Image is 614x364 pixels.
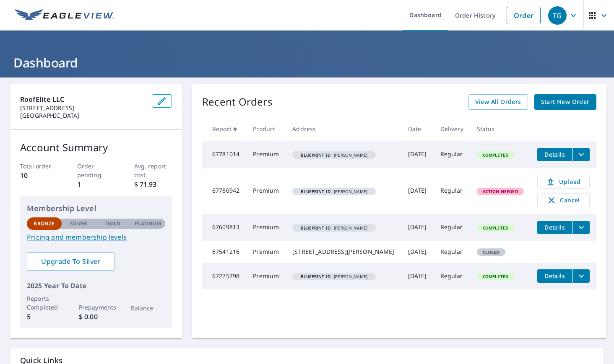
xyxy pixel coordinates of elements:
[572,148,590,161] button: filesDropdownBtn-67781014
[202,168,246,214] td: 67780942
[135,220,161,227] p: Platinum
[70,220,88,227] p: Silver
[507,7,541,24] a: Order
[542,272,567,280] span: Details
[296,189,372,194] span: [PERSON_NAME]
[296,153,372,157] span: [PERSON_NAME]
[202,141,246,168] td: 67781014
[534,94,596,110] a: Start New Order
[434,241,470,263] td: Regular
[77,179,115,189] p: 1
[27,252,115,271] a: Upgrade To Silver
[537,193,590,207] button: Cancel
[246,241,286,263] td: Premium
[246,141,286,168] td: Premium
[470,116,531,141] th: Status
[34,220,55,227] p: Bronze
[301,274,330,279] em: Blueprint ID
[434,214,470,241] td: Regular
[202,214,246,241] td: 67609813
[34,257,108,266] span: Upgrade To Silver
[131,304,166,312] p: Balance
[475,97,521,107] span: View All Orders
[478,152,513,158] span: Completed
[478,188,523,194] span: Action Needed
[401,141,434,168] td: [DATE]
[296,226,372,230] span: [PERSON_NAME]
[572,221,590,234] button: filesDropdownBtn-67609813
[20,112,145,119] p: [GEOGRAPHIC_DATA]
[541,97,590,107] span: Start New Order
[292,248,394,256] div: [STREET_ADDRESS][PERSON_NAME]
[20,104,145,112] p: [STREET_ADDRESS]
[246,214,286,241] td: Premium
[27,294,62,312] p: Reports Completed
[20,170,58,181] p: 10
[20,162,58,170] p: Total order
[542,150,567,158] span: Details
[301,189,330,194] em: Blueprint ID
[401,241,434,263] td: [DATE]
[537,221,572,234] button: detailsBtn-67609813
[134,179,172,189] p: $ 71.93
[537,175,590,189] a: Upload
[246,263,286,289] td: Premium
[27,312,62,322] p: 5
[434,263,470,289] td: Regular
[15,9,114,22] img: EV Logo
[286,116,401,141] th: Address
[27,232,165,242] a: Pricing and membership levels
[27,281,165,291] p: 2025 Year To Date
[543,177,584,187] span: Upload
[202,94,273,110] p: Recent Orders
[301,226,330,230] em: Blueprint ID
[537,269,572,283] button: detailsBtn-67225798
[478,249,505,255] span: Closed
[20,94,145,104] p: RoofElite LLC
[401,116,434,141] th: Date
[548,6,567,25] div: TG
[296,274,372,279] span: [PERSON_NAME]
[106,220,120,227] p: Gold
[401,263,434,289] td: [DATE]
[537,148,572,161] button: detailsBtn-67781014
[401,214,434,241] td: [DATE]
[134,162,172,179] p: Avg. report cost
[401,168,434,214] td: [DATE]
[79,303,114,312] p: Prepayments
[202,263,246,289] td: 67225798
[434,168,470,214] td: Regular
[246,116,286,141] th: Product
[202,241,246,263] td: 67541216
[572,269,590,283] button: filesDropdownBtn-67225798
[77,162,115,179] p: Order pending
[20,140,172,155] p: Account Summary
[79,312,114,322] p: $ 0.00
[10,54,604,71] h1: Dashboard
[27,203,165,214] p: Membership Level
[246,168,286,214] td: Premium
[434,116,470,141] th: Delivery
[546,195,581,205] span: Cancel
[542,223,567,231] span: Details
[478,225,513,231] span: Completed
[478,274,513,279] span: Completed
[301,153,330,157] em: Blueprint ID
[468,94,528,110] a: View All Orders
[434,141,470,168] td: Regular
[202,116,246,141] th: Report #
